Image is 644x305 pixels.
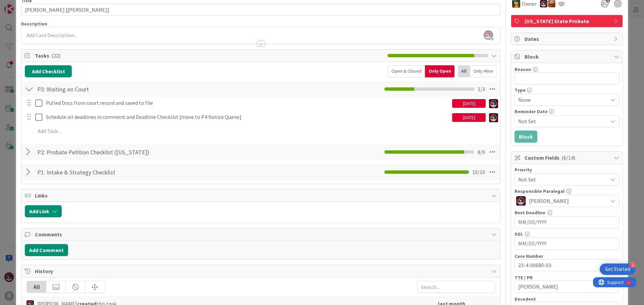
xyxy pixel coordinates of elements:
span: 10 / 10 [472,168,485,176]
span: 1 / 3 [478,85,485,93]
div: Next Deadline [515,210,619,215]
button: Block [515,131,537,143]
input: Add Checklist... [35,83,186,95]
span: [US_STATE] State Probate [525,17,610,25]
span: Comments [35,230,488,238]
span: ( 6/14 ) [561,154,575,161]
span: Tasks [35,52,384,60]
div: Only Open [425,65,454,77]
button: Add Comment [25,244,68,256]
p: Schedule all deadlines in comment and Deadline Checklist [move to P4 Notice Quene] [46,113,449,121]
div: Get Started [605,266,630,273]
button: Add Link [25,205,62,217]
span: Links [35,192,488,200]
span: Custom Fields [525,154,610,162]
img: JS [489,113,498,122]
div: 2 [630,262,636,268]
span: [PERSON_NAME] [529,197,569,205]
img: JS [489,99,498,108]
div: [DATE] [452,113,486,122]
label: Case Number [515,253,543,259]
span: None [518,95,604,104]
button: Add Checklist [25,65,72,77]
span: Not Set [518,117,607,125]
span: Block [525,53,610,61]
div: Only Mine [470,65,497,77]
span: Type [515,88,526,92]
div: 1 [35,3,37,8]
span: ( 22 ) [51,52,60,59]
img: efyPljKj6gaW2F5hrzZcLlhqqXRxmi01.png [484,30,493,40]
span: 8 / 9 [478,148,485,156]
div: Open Get Started checklist, remaining modules: 2 [600,263,636,275]
div: All [27,281,46,293]
p: Pulled Docs from court record and saved to file [46,99,449,107]
label: Decedent [515,296,536,302]
span: Dates [525,35,610,43]
img: JS [516,196,526,206]
span: Support [14,1,31,9]
div: SOL [515,232,619,236]
label: TTE / PR [515,275,533,281]
input: type card name here... [21,4,500,16]
div: All [458,65,470,77]
label: Reason [515,66,531,72]
input: MM/DD/YYYY [518,217,615,228]
span: Not Set [518,175,604,184]
span: History [35,267,488,275]
input: Add Checklist... [35,166,186,178]
span: Reminder Date [515,109,548,114]
input: Add Checklist... [35,146,186,158]
div: [DATE] [452,99,486,108]
span: Description [21,21,47,27]
div: Responsible Paralegal [515,189,619,194]
div: Priority [515,167,619,172]
input: MM/DD/YYYY [518,238,615,249]
input: Search... [417,281,495,293]
div: Open & Closed [388,65,425,77]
